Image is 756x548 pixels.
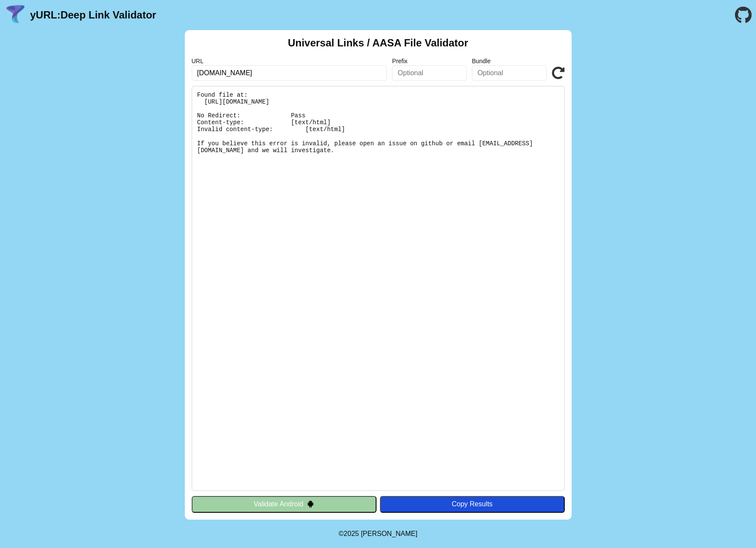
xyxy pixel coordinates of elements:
[4,4,27,26] img: yURL Logo
[392,58,467,64] label: Prefix
[344,530,359,537] span: 2025
[472,65,547,81] input: Optional
[380,496,565,512] button: Copy Results
[192,65,387,81] input: Required
[30,9,156,21] a: yURL:Deep Link Validator
[361,530,418,537] a: Michael Ibragimchayev's Personal Site
[339,520,417,548] footer: ©
[307,500,314,508] img: droidIcon.svg
[472,58,547,64] label: Bundle
[192,496,376,512] button: Validate Android
[288,37,468,49] h2: Universal Links / AASA File Validator
[192,58,387,64] label: URL
[392,65,467,81] input: Optional
[384,500,560,508] div: Copy Results
[192,86,565,491] pre: Found file at: [URL][DOMAIN_NAME] No Redirect: Pass Content-type: [text/html] Invalid content-typ...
